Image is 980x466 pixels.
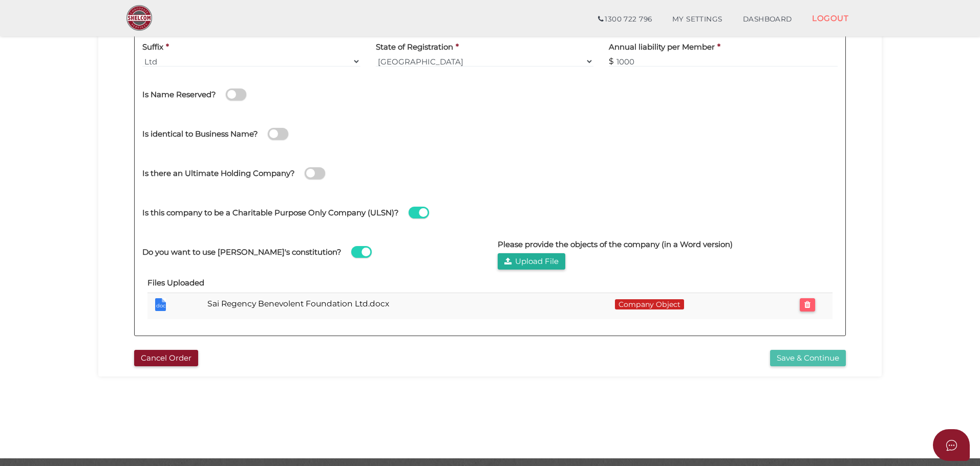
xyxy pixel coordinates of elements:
[142,130,258,139] h4: Is identical to Business Name?
[134,350,198,367] button: Cancel Order
[733,9,802,30] a: DASHBOARD
[142,248,342,257] h4: Do you want to use [PERSON_NAME]'s constitution?
[770,350,846,367] button: Save & Continue
[142,43,163,52] h4: Suffix
[376,43,453,52] h4: State of Registration
[142,169,295,178] h4: Is there an Ultimate Holding Company?
[498,240,733,249] h4: Please provide the objects of the company (in a Word version)
[609,43,715,52] h4: Annual liability per Member
[662,9,733,30] a: MY SETTINGS
[588,9,662,30] a: 1300 722 796
[142,209,399,217] h4: Is this company to be a Charitable Purpose Only Company (ULSN)?
[147,279,204,287] h4: Files Uploaded
[615,299,684,309] span: Company Object
[142,91,216,99] h4: Is Name Reserved?
[802,8,859,29] a: LOGOUT
[498,253,565,270] button: Upload File
[203,293,611,319] td: Sai Regency Benevolent Foundation Ltd.docx
[933,429,970,461] button: Open asap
